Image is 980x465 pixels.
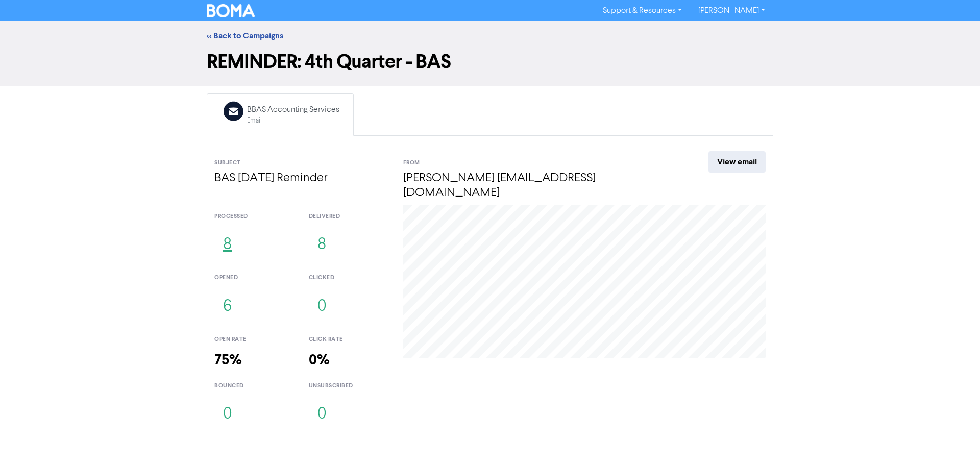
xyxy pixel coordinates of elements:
h1: REMINDER: 4th Quarter - BAS [207,50,773,74]
button: 0 [214,398,241,431]
button: 0 [309,290,335,324]
a: [PERSON_NAME] [690,3,773,19]
div: processed [214,212,293,221]
iframe: Chat Widget [929,416,980,465]
a: View email [708,151,766,173]
button: 8 [214,228,240,262]
button: 8 [309,228,335,262]
img: BOMA Logo [207,4,255,17]
a: << Back to Campaigns [207,31,283,41]
strong: 0% [309,351,330,369]
div: Subject [214,159,388,167]
button: 0 [309,398,335,431]
div: click rate [309,335,388,344]
div: opened [214,274,293,282]
strong: 75% [214,351,242,369]
h4: [PERSON_NAME] [EMAIL_ADDRESS][DOMAIN_NAME] [403,171,671,201]
div: delivered [309,212,388,221]
a: Support & Resources [595,3,690,19]
div: unsubscribed [309,382,388,390]
div: From [403,159,671,167]
div: Email [247,116,339,126]
div: BBAS Accounting Services [247,104,339,116]
button: 6 [214,290,240,324]
h4: BAS [DATE] Reminder [214,171,388,186]
div: clicked [309,274,388,282]
div: open rate [214,335,293,344]
div: bounced [214,382,293,390]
